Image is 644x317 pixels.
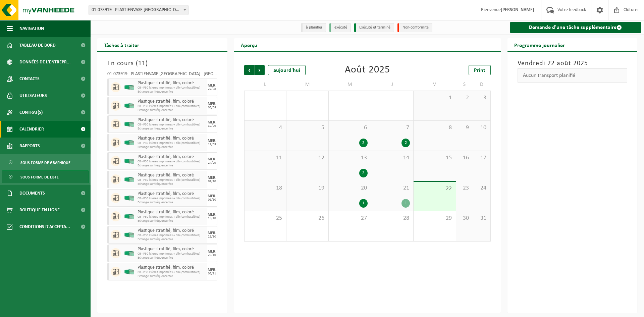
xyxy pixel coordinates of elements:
span: Plastique stratifié, film, coloré [138,247,206,252]
span: 4 [248,124,283,131]
img: HK-XP-30-GN-00 [124,232,134,237]
div: 15/10 [208,217,216,220]
h2: Programme journalier [507,38,572,51]
span: CB - P30 lisières imprimées + dib (combustibles) [138,197,206,201]
span: Plastique stratifié, film, coloré [138,210,206,215]
span: Echange sur fréquence fixe [138,201,206,205]
td: V [414,78,456,91]
span: 16 [460,154,470,162]
img: HK-XP-30-GN-00 [124,140,134,145]
div: 2 [359,139,368,147]
div: 08/10 [208,198,216,202]
span: Données de l'entrepr... [19,54,71,70]
div: MER. [208,120,216,124]
span: Plastique stratifié, film, coloré [138,154,206,160]
span: Sous forme de graphique [20,156,70,169]
img: HK-XP-30-GN-00 [124,159,134,164]
div: MER. [208,102,216,106]
span: 26 [290,215,325,222]
span: Utilisateurs [19,87,47,104]
a: Sous forme de liste [2,170,89,183]
span: 01-073919 - PLASTIENVASE FRANCIA - ARRAS [89,5,189,15]
div: 2 [359,169,368,177]
span: 1 [417,94,452,102]
span: 24 [477,184,487,192]
span: Echange sur fréquence fixe [138,274,206,278]
span: 22 [417,185,452,193]
span: CB - P30 lisières imprimées + dib (combustibles) [138,141,206,145]
span: CB - P30 lisières imprimées + dib (combustibles) [138,270,206,274]
div: MER. [208,176,216,180]
td: J [371,78,414,91]
span: 7 [375,124,410,131]
span: Plastique stratifié, film, coloré [138,136,206,141]
span: Plastique stratifié, film, coloré [138,265,206,270]
span: Plastique stratifié, film, coloré [138,99,206,104]
div: 2 [401,139,410,147]
span: 30 [460,215,470,222]
span: 19 [290,184,325,192]
span: 14 [375,154,410,162]
td: D [473,78,490,91]
div: 05/11 [208,272,216,275]
span: Plastique stratifié, film, coloré [138,81,206,86]
span: Sous forme de liste [20,171,59,183]
div: 01-073919 - PLASTIENVASE [GEOGRAPHIC_DATA] - [GEOGRAPHIC_DATA] [107,72,217,78]
span: Plastique stratifié, film, coloré [138,117,206,123]
img: HK-XP-30-GN-00 [124,214,134,219]
div: 29/10 [208,254,216,257]
strong: [PERSON_NAME] [501,7,534,12]
span: Echange sur fréquence fixe [138,182,206,186]
span: Conditions d'accepta... [19,218,70,235]
span: 10 [477,124,487,131]
span: CB - P30 lisières imprimées + dib (combustibles) [138,160,206,164]
span: 5 [290,124,325,131]
span: 8 [417,124,452,131]
span: CB - P30 lisières imprimées + dib (combustibles) [138,86,206,90]
img: HK-XP-30-GN-00 [124,196,134,201]
span: 13 [332,154,367,162]
div: 01/10 [208,180,216,183]
span: Calendrier [19,121,44,138]
span: Contacts [19,70,40,87]
img: HK-XP-30-GN-00 [124,103,134,108]
img: HK-XP-30-GN-00 [124,251,134,256]
td: S [456,78,473,91]
div: MER. [208,194,216,198]
div: MER. [208,157,216,161]
a: Sous forme de graphique [2,156,89,169]
div: MER. [208,268,216,272]
span: 9 [460,124,470,131]
td: M [329,78,371,91]
span: 2 [460,94,470,102]
span: 31 [477,215,487,222]
h2: Tâches à traiter [97,38,146,51]
span: 20 [332,184,367,192]
span: Navigation [19,20,44,37]
span: CB - P30 lisières imprimées + dib (combustibles) [138,252,206,256]
span: Rapports [19,138,40,154]
h2: Aperçu [234,38,264,51]
span: Echange sur fréquence fixe [138,108,206,112]
div: 1 [359,199,368,208]
a: Demande d'une tâche supplémentaire [510,22,642,33]
span: Contrat(s) [19,104,43,121]
span: Echange sur fréquence fixe [138,219,206,223]
span: Echange sur fréquence fixe [138,237,206,242]
span: Echange sur fréquence fixe [138,164,206,168]
img: HK-XP-30-GN-00 [124,177,134,182]
li: à planifier [301,23,326,32]
li: Exécuté et terminé [354,23,394,32]
div: 22/10 [208,235,216,239]
span: 21 [375,184,410,192]
span: Print [474,68,485,73]
span: Précédent [244,65,254,75]
span: Tableau de bord [19,37,56,54]
span: 27 [332,215,367,222]
td: M [286,78,329,91]
td: L [244,78,286,91]
span: Plastique stratifié, film, coloré [138,173,206,178]
span: Plastique stratifié, film, coloré [138,191,206,197]
span: Plastique stratifié, film, coloré [138,228,206,233]
div: 10/09 [208,124,216,128]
